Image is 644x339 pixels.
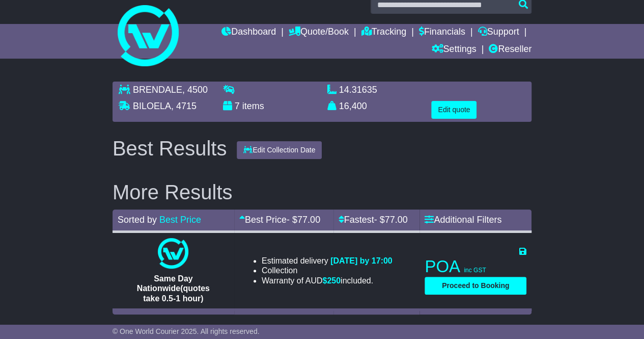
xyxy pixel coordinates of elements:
button: Edit quote [431,101,477,119]
h2: More Results [113,181,531,203]
span: , 4500 [182,85,208,95]
div: Best Results [107,137,232,160]
span: 16,400 [339,101,367,111]
a: Best Price [159,215,201,225]
span: $ [322,276,341,285]
span: Sorted by [118,215,157,225]
span: Same Day Nationwide(quotes take 0.5-1 hour) [137,274,210,302]
button: Edit Collection Date [237,141,322,159]
span: BRENDALE [133,85,182,95]
a: Settings [431,41,476,59]
button: Proceed to Booking [425,277,526,295]
a: Additional Filters [425,215,501,225]
p: POA [425,256,526,277]
span: BILOELA [133,101,171,111]
li: Warranty of AUD included. [262,276,393,285]
a: Financials [419,24,465,41]
a: Best Price- $77.00 [239,215,320,225]
img: One World Courier: Same Day Nationwide(quotes take 0.5-1 hour) [158,238,188,269]
span: 7 [235,101,240,111]
span: © One World Courier 2025. All rights reserved. [113,327,260,335]
span: items [242,101,264,111]
span: 77.00 [385,215,408,225]
span: 14.31635 [339,85,377,95]
a: Fastest- $77.00 [339,215,408,225]
a: Quote/Book [289,24,349,41]
span: 250 [327,276,341,285]
span: - $ [374,215,408,225]
li: Estimated delivery [262,256,393,266]
a: Support [478,24,519,41]
a: Dashboard [221,24,276,41]
span: - $ [287,215,320,225]
span: inc GST [464,267,486,274]
span: [DATE] by 17:00 [330,256,393,265]
a: Tracking [361,24,406,41]
li: Collection [262,266,393,275]
a: Reseller [489,41,531,59]
span: 77.00 [297,215,320,225]
span: , 4715 [171,101,197,111]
